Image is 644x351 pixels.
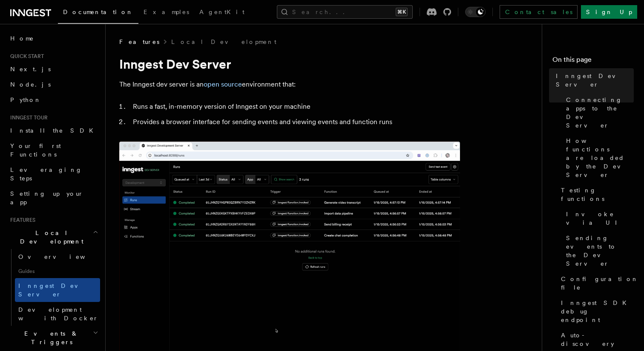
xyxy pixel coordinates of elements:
a: Documentation [58,3,138,24]
a: Python [7,92,100,107]
span: Leveraging Steps [10,166,82,182]
button: Search...⌘K [277,5,413,19]
a: Inngest SDK debug endpoint [558,295,634,328]
a: Next.js [7,61,100,77]
a: Leveraging Steps [7,162,100,186]
a: Home [7,31,100,46]
span: Inngest tour [7,114,48,121]
a: Inngest Dev Server [15,278,100,302]
span: Node.js [10,81,51,88]
span: Next.js [10,66,51,73]
a: open source [204,80,242,88]
span: Documentation [63,9,133,15]
span: Examples [144,9,189,15]
a: Node.js [7,77,100,92]
li: Runs a fast, in-memory version of Inngest on your machine [130,101,460,113]
h1: Inngest Dev Server [119,56,460,72]
span: Inngest SDK debug endpoint [561,299,634,324]
p: The Inngest dev server is an environment that: [119,78,460,90]
span: Auto-discovery [561,331,634,348]
span: Inngest Dev Server [18,282,91,298]
span: Local Development [7,229,93,246]
span: Python [10,96,41,103]
a: Sending events to the Dev Server [563,230,634,271]
span: Features [7,217,35,223]
button: Events & Triggers [7,326,100,350]
a: Inngest Dev Server [552,68,634,92]
button: Local Development [7,225,100,249]
span: Home [10,34,34,43]
a: Sign Up [581,5,637,19]
span: Quick start [7,53,44,60]
span: Features [119,38,159,46]
button: Toggle dark mode [465,7,486,17]
span: How functions are loaded by the Dev Server [566,136,634,179]
span: Inngest Dev Server [556,72,634,89]
a: Testing functions [558,183,634,206]
a: AgentKit [194,3,250,23]
a: Local Development [171,38,276,46]
span: Testing functions [561,186,634,203]
div: Local Development [7,249,100,326]
a: Contact sales [500,5,578,19]
h4: On this page [552,55,634,68]
a: Connecting apps to the Dev Server [563,92,634,133]
a: Examples [138,3,194,23]
span: Guides [15,264,100,278]
a: Install the SDK [7,123,100,138]
span: Configuration file [561,275,638,292]
a: How functions are loaded by the Dev Server [563,133,634,183]
a: Your first Functions [7,138,100,162]
span: Sending events to the Dev Server [566,234,634,268]
span: Events & Triggers [7,329,93,346]
li: Provides a browser interface for sending events and viewing events and function runs [130,116,460,128]
span: Development with Docker [18,306,98,322]
span: Setting up your app [10,190,83,206]
a: Invoke via UI [563,206,634,230]
span: Invoke via UI [566,210,634,227]
a: Configuration file [558,271,634,295]
a: Setting up your app [7,186,100,210]
span: AgentKit [199,9,244,15]
span: Install the SDK [10,127,98,134]
a: Overview [15,249,100,264]
kbd: ⌘K [396,8,408,16]
a: Development with Docker [15,302,100,326]
span: Overview [18,253,106,260]
span: Your first Functions [10,142,61,158]
span: Connecting apps to the Dev Server [566,96,634,130]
